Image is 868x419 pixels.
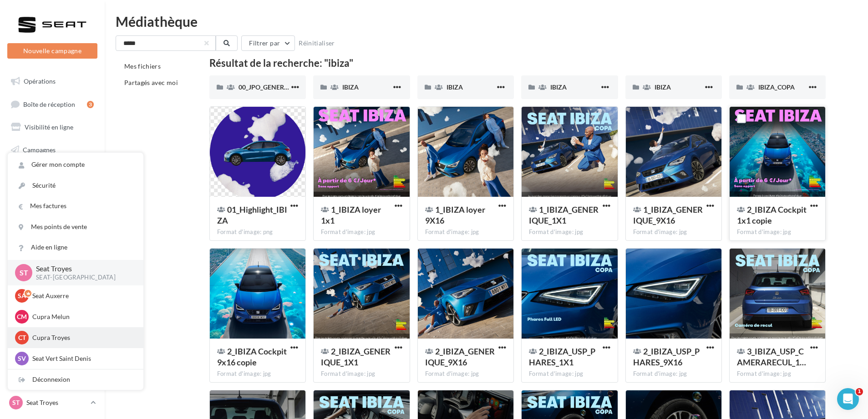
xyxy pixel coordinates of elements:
span: Campagnes [23,146,56,154]
div: Déconnexion [8,369,143,390]
div: 3 [87,101,94,108]
button: Filtrer par [241,35,295,51]
div: Résultat de la recherche: "ibiza" [209,58,826,68]
div: Format d'image: jpg [321,228,402,236]
span: 2_IBIZA Cockpit 1x1 copie [737,205,807,225]
a: Opérations [5,72,99,91]
a: Sécurité [8,175,143,196]
span: CM [17,312,27,321]
span: 1_IBIZA loyer 9X16 [425,205,485,225]
span: 3_IBIZA_USP_CAMERARECUL_1X1 [737,346,806,367]
span: Mes fichiers [124,62,161,70]
div: Format d'image: jpg [633,228,714,236]
button: Nouvelle campagne [7,43,97,59]
div: Format d'image: jpg [529,370,610,378]
span: IBIZA_COPA [758,83,795,91]
span: 1_IBIZA_GENERIQUE_1X1 [529,205,599,225]
p: SEAT-[GEOGRAPHIC_DATA] [36,274,129,282]
a: Mes points de vente [8,217,143,237]
span: ST [20,267,28,278]
span: SA [18,291,26,300]
iframe: Intercom live chat [837,388,859,410]
span: IBIZA [447,83,463,91]
a: Boîte de réception3 [5,95,99,114]
a: Médiathèque [5,185,99,205]
p: Seat Auxerre [32,291,132,300]
span: 2_IBIZA_USP_PHARES_9X16 [633,346,700,367]
span: 1_IBIZA loyer 1x1 [321,205,381,225]
p: Seat Vert Saint Denis [32,354,132,363]
span: Partagés avec moi [124,79,178,86]
div: Médiathèque [116,15,857,28]
div: Format d'image: jpg [425,228,506,236]
div: Format d'image: jpg [425,370,506,378]
div: Format d'image: jpg [737,228,818,236]
p: Seat Troyes [26,398,87,407]
button: Réinitialiser [295,38,339,49]
span: 00_JPO_GENERIQUE IBIZA ARONA [239,83,341,91]
a: ST Seat Troyes [7,394,97,411]
span: Visibilité en ligne [25,123,73,131]
div: Format d'image: jpg [217,370,298,378]
a: Campagnes [5,140,99,160]
span: 1_IBIZA_GENERIQUE_9X16 [633,205,703,225]
p: Seat Troyes [36,264,129,274]
p: Cupra Troyes [32,333,132,342]
span: 2_IBIZA_GENERIQUE_1X1 [321,346,391,367]
a: Mes factures [8,196,143,216]
a: Contacts [5,163,99,182]
span: CT [18,333,26,342]
div: Format d'image: png [217,228,298,236]
span: 01_Highlight_IBIZA [217,205,287,225]
span: 2_IBIZA Cockpit 9x16 copie [217,346,287,367]
div: Format d'image: jpg [529,228,610,236]
a: Gérer mon compte [8,155,143,175]
span: 1 [856,388,863,395]
a: Aide en ligne [8,237,143,258]
div: Format d'image: jpg [737,370,818,378]
a: Visibilité en ligne [5,118,99,137]
span: 2_IBIZA_GENERIQUE_9X16 [425,346,495,367]
div: Format d'image: jpg [321,370,402,378]
a: PLV et print personnalisable [5,231,99,258]
span: IBIZA [342,83,359,91]
span: ST [12,398,20,407]
a: Calendrier [5,208,99,227]
span: Boîte de réception [23,100,75,108]
p: Cupra Melun [32,312,132,321]
span: 2_IBIZA_USP_PHARES_1X1 [529,346,595,367]
div: Format d'image: jpg [633,370,714,378]
span: Opérations [24,77,56,85]
a: Campagnes DataOnDemand [5,261,99,288]
span: IBIZA [550,83,567,91]
span: IBIZA [655,83,671,91]
span: SV [18,354,26,363]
